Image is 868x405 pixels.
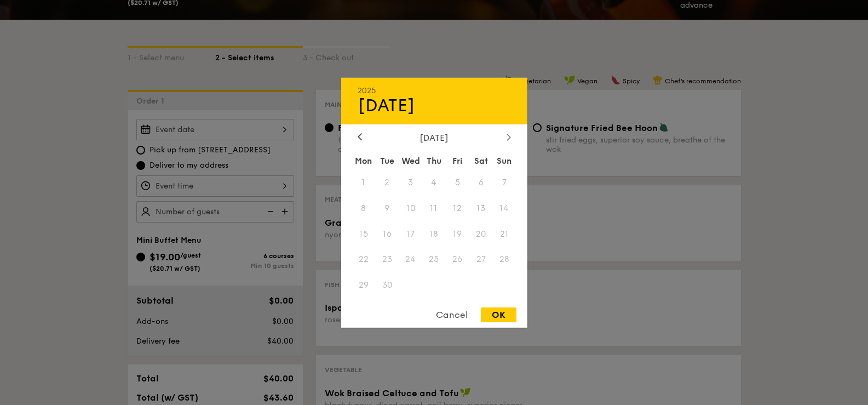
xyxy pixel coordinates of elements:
[352,196,376,220] span: 8
[375,222,399,246] span: 16
[493,170,516,194] span: 7
[446,196,469,220] span: 12
[469,170,493,194] span: 6
[422,196,446,220] span: 11
[352,273,376,297] span: 29
[399,248,422,271] span: 24
[352,222,376,246] span: 15
[358,95,511,116] div: [DATE]
[422,151,446,170] div: Thu
[446,248,469,271] span: 26
[399,170,422,194] span: 3
[358,85,511,95] div: 2025
[493,196,516,220] span: 14
[446,170,469,194] span: 5
[469,248,493,271] span: 27
[493,248,516,271] span: 28
[422,170,446,194] span: 4
[469,151,493,170] div: Sat
[352,170,376,194] span: 1
[352,248,376,271] span: 22
[375,151,399,170] div: Tue
[422,222,446,246] span: 18
[425,307,479,322] div: Cancel
[375,273,399,297] span: 30
[481,307,516,322] div: OK
[422,248,446,271] span: 25
[469,196,493,220] span: 13
[375,170,399,194] span: 2
[375,248,399,271] span: 23
[446,222,469,246] span: 19
[399,151,422,170] div: Wed
[352,151,376,170] div: Mon
[399,196,422,220] span: 10
[446,151,469,170] div: Fri
[493,151,516,170] div: Sun
[399,222,422,246] span: 17
[375,196,399,220] span: 9
[358,132,511,142] div: [DATE]
[469,222,493,246] span: 20
[493,222,516,246] span: 21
